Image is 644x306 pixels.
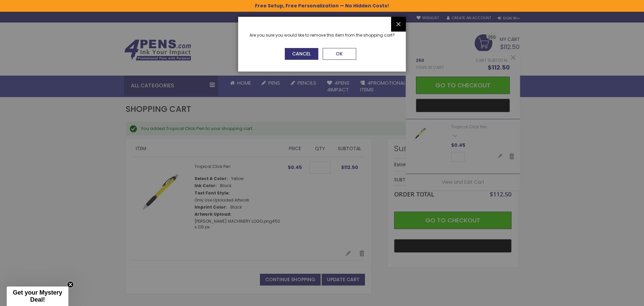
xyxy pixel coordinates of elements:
[323,48,356,60] button: OK
[292,50,311,57] span: Cancel
[336,50,343,57] span: OK
[285,48,318,60] button: Cancel
[13,289,62,303] span: Get your Mystery Deal!
[248,33,396,38] div: Are you sure you would like to remove this item from the shopping cart?
[67,281,74,288] button: Close teaser
[7,287,68,306] div: Get your Mystery Deal!Close teaser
